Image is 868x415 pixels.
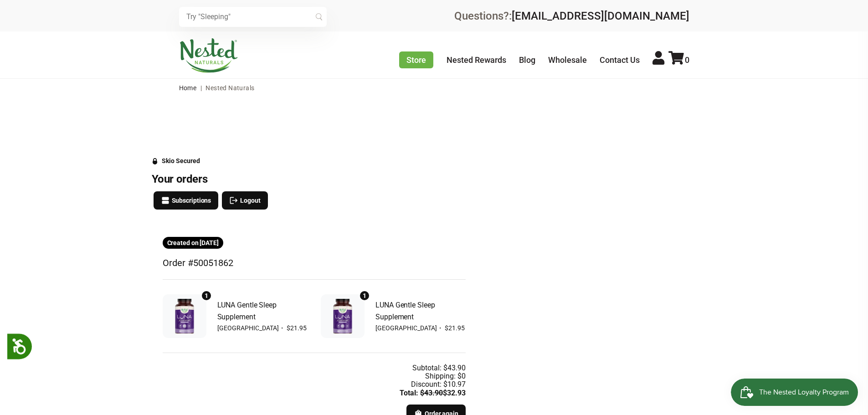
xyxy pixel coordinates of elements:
span: LUNA Gentle Sleep Supplement [217,299,308,323]
iframe: Button to open loyalty program pop-up [731,379,859,406]
nav: breadcrumbs [179,79,689,97]
a: [EMAIL_ADDRESS][DOMAIN_NAME] [512,10,689,22]
span: 1 [363,291,366,301]
span: | [198,84,204,92]
span: Subscriptions [172,195,211,205]
span: Created on [DATE] [167,238,219,248]
div: Total: $32.93 [400,389,466,397]
img: Nested Naturals [179,38,238,73]
a: Wholesale [548,55,587,65]
input: Try "Sleeping" [179,7,327,27]
a: Store [399,51,433,68]
div: Questions?: [454,10,689,21]
h3: Your orders [152,172,477,186]
span: 1 [205,291,208,301]
span: $21.95 [445,324,465,332]
button: Logout [222,191,267,210]
a: Home [179,84,197,92]
svg: Security [152,158,158,164]
a: Contact Us [600,55,640,65]
div: 1 units of item: LUNA Gentle Sleep Supplement [359,290,370,301]
div: Skio Secured [162,157,200,164]
a: Nested Rewards [447,55,506,65]
s: $43.90 [420,389,443,397]
img: LUNA Gentle Sleep Supplement [325,299,360,333]
h3: Order #50051862 [163,258,466,268]
span: Nested Naturals [205,84,254,92]
span: [GEOGRAPHIC_DATA] ・ [375,324,445,332]
div: Discount: $10.97 [411,380,466,389]
span: 0 [685,55,689,65]
a: Blog [519,55,535,65]
button: Subscriptions [154,191,219,210]
span: [GEOGRAPHIC_DATA] ・ [217,324,287,332]
a: 0 [668,55,689,65]
span: Logout [240,195,260,205]
div: Subtotal: $43.90 [412,364,466,372]
img: LUNA Gentle Sleep Supplement [167,299,202,333]
div: Shipping: $0 [425,372,466,380]
span: $21.95 [287,324,307,332]
div: 1 units of item: LUNA Gentle Sleep Supplement [201,290,212,301]
span: LUNA Gentle Sleep Supplement [375,299,466,323]
a: Skio Secured [152,157,200,172]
